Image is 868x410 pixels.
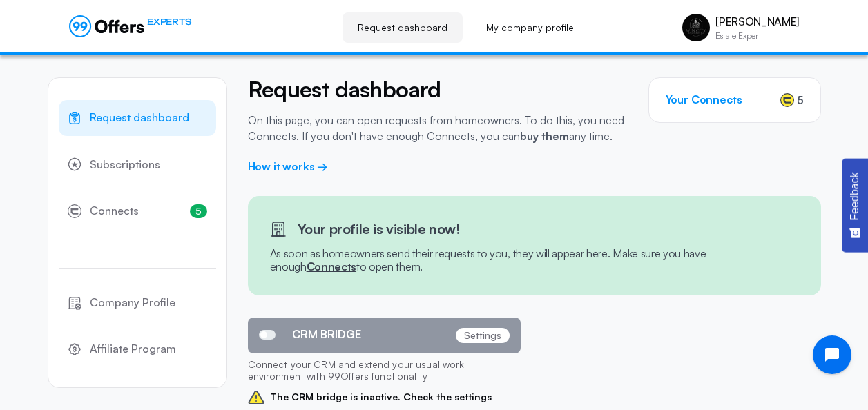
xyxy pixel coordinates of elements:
p: Connect your CRM and extend your usual work environment with 99Offers functionality [248,353,521,389]
img: Michael Rosario [682,14,710,41]
a: Company Profile [59,285,216,321]
span: 5 [797,92,804,108]
a: Connects5 [59,193,216,229]
a: EXPERTS [69,15,191,37]
a: How it works → [248,159,329,173]
span: Connects [90,202,139,220]
span: CRM BRIDGE [292,328,361,341]
span: Feedback [849,172,861,220]
a: Request dashboard [59,100,216,136]
h2: Your profile is visible now! [287,218,460,240]
p: Estate Expert [715,32,799,40]
h2: Request dashboard [248,77,628,101]
a: buy them [520,129,569,143]
a: Request dashboard [343,12,463,43]
a: My company profile [471,12,589,43]
span: Request dashboard [90,109,189,127]
p: Settings [456,328,510,343]
span: 5 [190,204,207,218]
span: Affiliate Program [90,340,176,358]
span: Subscriptions [90,156,160,174]
span: The CRM bridge is inactive. Check the settings [248,389,521,406]
a: Connects [307,260,356,273]
span: Company Profile [90,294,175,312]
p: [PERSON_NAME] [715,15,799,28]
a: Affiliate Program [59,331,216,367]
span: EXPERTS [147,15,191,28]
a: Subscriptions [59,147,216,183]
h3: As soon as homeowners send their requests to you, they will appear here. Make sure you have enoug... [270,247,799,273]
p: On this page, you can open requests from homeowners. To do this, you need Connects. If you don't ... [248,113,628,144]
button: Feedback - Show survey [842,158,868,252]
h3: Your Connects [666,93,742,106]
